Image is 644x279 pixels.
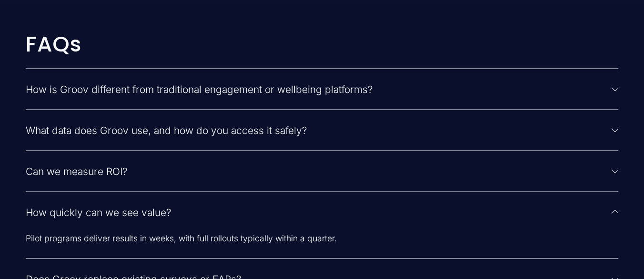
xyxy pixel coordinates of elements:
[26,165,612,177] span: Can we measure ROI?
[26,206,612,218] span: How quickly can we see value?
[26,151,618,191] button: Can we measure ROI?
[26,110,618,150] button: What data does Groov use, and how do you access it safely?
[26,69,618,109] button: How is Groov different from traditional engagement or wellbeing platforms?
[26,32,170,56] h2: FAQs
[26,192,618,232] button: How quickly can we see value?
[26,232,441,244] p: Pilot programs deliver results in weeks, with full rollouts typically within a quarter.
[26,124,612,136] span: What data does Groov use, and how do you access it safely?
[26,83,612,95] span: How is Groov different from traditional engagement or wellbeing platforms?
[26,232,618,258] div: How quickly can we see value?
